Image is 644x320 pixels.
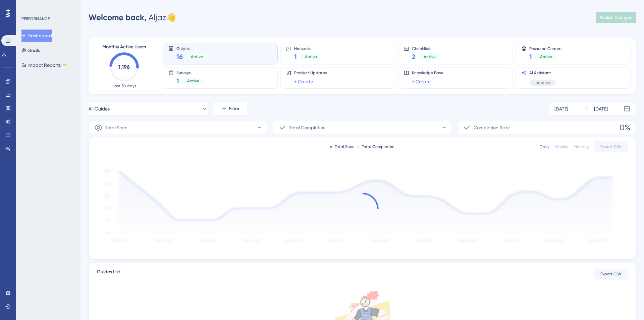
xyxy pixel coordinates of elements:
[412,52,416,61] span: 2
[305,54,317,59] span: Active
[21,30,52,42] button: Dashboard
[21,44,40,56] button: Goals
[118,64,130,70] text: 1,196
[89,12,176,23] div: Aljaz 👋
[213,102,247,116] button: Filter
[529,46,562,51] span: Resource Centers
[540,54,552,59] span: Active
[176,52,183,61] span: 16
[594,269,628,279] button: Export CSV
[620,122,630,133] span: 0%
[596,12,636,23] button: Publish Changes
[600,271,622,277] span: Export CSV
[540,144,549,149] div: Daily
[412,78,431,86] a: + Create
[62,63,68,67] div: BETA
[594,141,628,152] button: Export CSV
[529,70,555,76] span: AI Assistant
[600,144,622,149] span: Export CSV
[176,46,208,51] span: Guides
[105,124,127,132] span: Total Seen
[412,70,443,76] span: Knowledge Base
[176,70,205,75] span: Surveys
[289,124,326,132] span: Total Completion
[554,105,568,113] div: [DATE]
[412,46,441,51] span: Checklists
[102,43,146,51] span: Monthly Active Users
[89,102,208,116] button: All Guides
[294,78,313,86] a: + Create
[574,144,589,149] div: Monthly
[294,52,297,61] span: 1
[229,105,239,113] span: Filter
[594,105,608,113] div: [DATE]
[330,144,355,149] div: Total Seen
[535,80,550,85] span: Inactive
[176,76,179,86] span: 1
[555,144,568,149] div: Weekly
[474,124,510,132] span: Completion Rate
[112,83,136,89] span: Last 30 days
[529,52,532,61] span: 1
[258,122,262,133] span: -
[89,12,147,22] span: Welcome back,
[97,268,120,280] span: Guides List
[294,70,327,76] span: Product Updates
[294,46,322,51] span: Hotspots
[357,144,394,149] div: Total Completion
[187,78,199,84] span: Active
[21,59,68,71] button: Impact ReportsBETA
[600,15,632,20] span: Publish Changes
[191,54,203,59] span: Active
[89,105,110,113] span: All Guides
[442,122,446,133] span: -
[21,16,50,21] div: PERFORMANCE
[424,54,436,59] span: Active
